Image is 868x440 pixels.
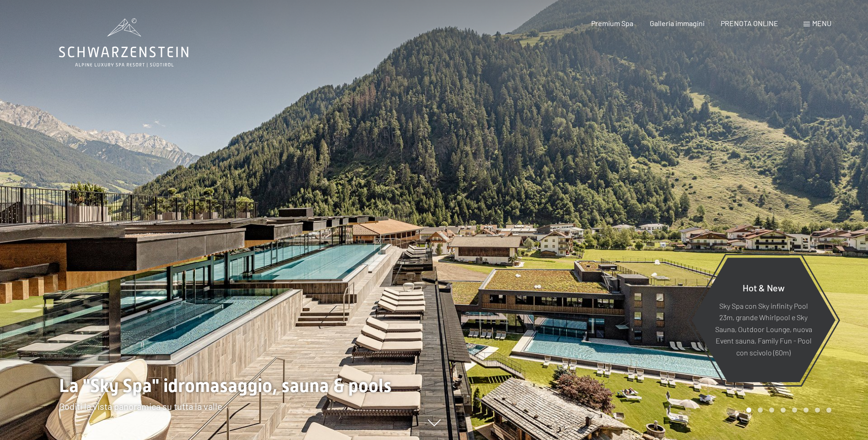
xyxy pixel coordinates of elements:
a: Premium Spa [591,19,633,27]
p: Sky Spa con Sky infinity Pool 23m, grande Whirlpool e Sky Sauna, Outdoor Lounge, nuova Event saun... [714,300,813,358]
div: Carousel Page 6 [803,408,809,413]
div: Carousel Pagination [743,408,831,413]
div: Carousel Page 7 [815,408,820,413]
div: Carousel Page 3 [769,408,774,413]
span: Menu [812,19,831,27]
span: Hot & New [743,282,785,293]
div: Carousel Page 1 (Current Slide) [746,408,751,413]
div: Carousel Page 2 [758,408,763,413]
a: PRENOTA ONLINE [721,19,778,27]
div: Carousel Page 5 [792,408,797,413]
a: Galleria immagini [650,19,705,27]
div: Carousel Page 4 [781,408,786,413]
div: Carousel Page 8 [826,408,831,413]
a: Hot & New Sky Spa con Sky infinity Pool 23m, grande Whirlpool e Sky Sauna, Outdoor Lounge, nuova ... [691,257,836,383]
